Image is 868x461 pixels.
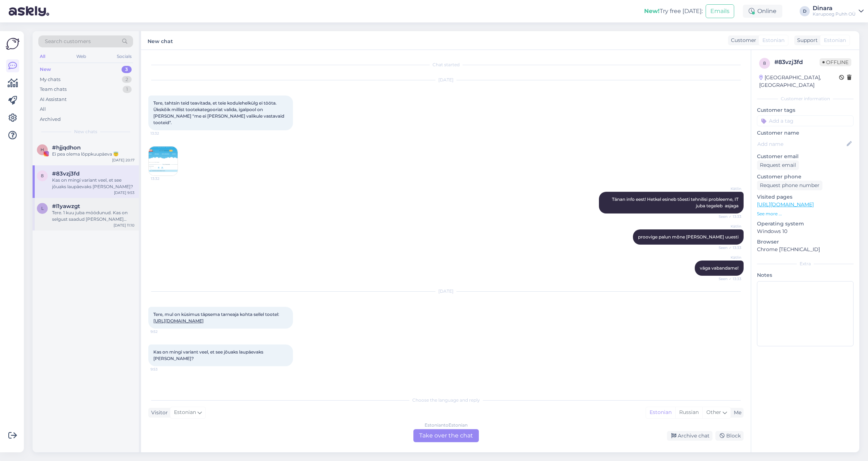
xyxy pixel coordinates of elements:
[728,37,756,44] div: Customer
[153,100,285,125] span: Tere, tahtsin teid teavitada, et teie kodulehelkülg ei tööta. Ükskõik millist tootekategooriat va...
[646,407,675,418] div: Estonian
[153,349,264,361] span: Kas on mingi variant veel, et see jõuaks laupäevaks [PERSON_NAME]?
[75,52,88,61] div: Web
[40,66,51,73] div: New
[122,66,132,73] div: 3
[112,157,135,163] div: [DATE] 20:17
[153,312,279,323] span: Tere, mul on küsimus täpsema tarneaja kohta sellel tootel:
[759,74,839,89] div: [GEOGRAPHIC_DATA], [GEOGRAPHIC_DATA]
[174,409,196,416] span: Estonian
[757,173,854,181] p: Customer phone
[612,196,740,208] span: Tänan info eest! Hetkel esineb tõesti tehnilisi probleeme, IT juba tegeleb asjaga
[150,131,178,136] span: 13:32
[757,211,854,217] p: See more ...
[757,201,814,208] a: [URL][DOMAIN_NAME]
[715,431,744,441] div: Block
[757,238,854,246] p: Browser
[6,37,20,51] img: Askly Logo
[714,186,741,191] span: Kätlin
[150,367,178,372] span: 9:53
[813,11,856,17] div: Karupoeg Puhh OÜ
[151,176,178,181] span: 13:32
[40,86,67,93] div: Team chats
[800,6,810,16] div: D
[41,173,44,178] span: 8
[824,37,846,44] span: Estonian
[757,129,854,137] p: Customer name
[757,96,854,102] div: Customer information
[714,245,741,250] span: Seen ✓ 13:33
[123,86,132,93] div: 1
[757,246,854,253] p: Chrome [TECHNICAL_ID]
[149,147,178,175] img: Attachment
[743,5,782,18] div: Online
[757,181,822,190] div: Request phone number
[706,409,721,415] span: Other
[757,271,854,279] p: Notes
[114,190,135,195] div: [DATE] 9:53
[74,128,97,135] span: New chats
[757,193,854,201] p: Visited pages
[40,96,67,103] div: AI Assistant
[148,288,744,295] div: [DATE]
[40,76,60,83] div: My chats
[425,422,468,428] div: Estonian to Estonian
[122,76,132,83] div: 2
[731,409,741,416] div: Me
[763,60,766,66] span: 8
[413,429,479,442] div: Take over the chat
[774,58,820,67] div: # 83vzj3fd
[700,265,739,271] span: väga vabandame!
[757,220,854,228] p: Operating system
[757,261,854,267] div: Extra
[813,5,856,11] div: Dinara
[794,37,818,44] div: Support
[638,234,739,240] span: proovige palun mõne [PERSON_NAME] uuesti
[644,7,703,16] div: Try free [DATE]:
[644,8,660,14] b: New!
[714,214,741,219] span: Seen ✓ 13:33
[757,160,799,170] div: Request email
[114,223,135,228] div: [DATE] 11:10
[714,224,741,229] span: Kätlin
[757,140,845,148] input: Add name
[757,115,854,126] input: Add a tag
[813,5,864,17] a: DinaraKarupoeg Puhh OÜ
[52,144,81,151] span: #hjjqdhon
[757,153,854,160] p: Customer email
[150,329,178,334] span: 9:52
[148,409,168,416] div: Visitor
[52,203,80,210] span: #l1yawzgt
[41,206,44,211] span: l
[115,52,133,61] div: Socials
[757,106,854,114] p: Customer tags
[762,37,784,44] span: Estonian
[40,106,46,113] div: All
[148,35,173,45] label: New chat
[706,4,734,18] button: Emails
[52,151,135,157] div: Ei pea olema lõppkuupäeva 😇
[38,52,47,61] div: All
[45,38,91,45] span: Search customers
[148,397,744,403] div: Choose the language and reply
[41,147,44,152] span: h
[40,116,61,123] div: Archived
[757,228,854,235] p: Windows 10
[714,276,741,282] span: Seen ✓ 13:33
[153,318,204,323] a: [URL][DOMAIN_NAME]
[148,62,744,68] div: Chat started
[675,407,702,418] div: Russian
[820,58,851,66] span: Offline
[714,255,741,260] span: Kätlin
[148,77,744,83] div: [DATE]
[52,170,80,177] span: #83vzj3fd
[667,431,712,441] div: Archive chat
[52,177,135,190] div: Kas on mingi variant veel, et see jõuaks laupäevaks [PERSON_NAME]?
[52,210,135,223] div: Tere. 1 kuu juba möödunud. Kas on selgust saadud [PERSON_NAME] epoodi uued monster high tooted li...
